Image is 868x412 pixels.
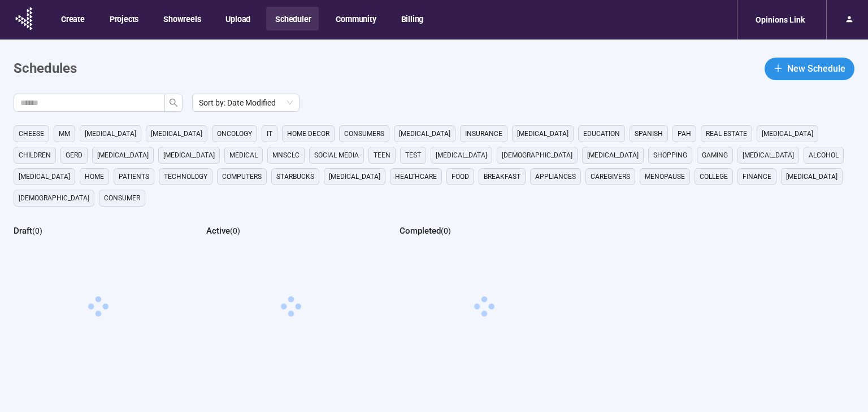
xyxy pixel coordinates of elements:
[101,7,146,30] button: Projects
[230,226,240,235] span: ( 0 )
[441,226,451,235] span: ( 0 )
[517,128,568,139] span: [MEDICAL_DATA]
[222,171,262,182] span: computers
[645,171,685,182] span: menopause
[743,150,794,161] span: [MEDICAL_DATA]
[395,171,437,182] span: healthcare
[266,7,319,30] button: Scheduler
[587,150,639,161] span: [MEDICAL_DATA]
[484,171,520,182] span: breakfast
[14,58,77,80] h1: Schedules
[583,128,620,139] span: education
[762,128,813,139] span: [MEDICAL_DATA]
[314,150,359,161] span: social media
[329,171,380,182] span: [MEDICAL_DATA]
[344,128,384,139] span: consumers
[749,9,811,30] div: Opinions Link
[765,58,854,80] button: plusNew Schedule
[400,226,441,236] h2: Completed
[706,128,747,139] span: real estate
[66,150,83,161] span: GERD
[164,94,183,112] button: search
[591,171,630,182] span: caregivers
[287,128,329,139] span: home decor
[392,7,432,30] button: Billing
[52,7,93,30] button: Create
[405,150,421,161] span: Test
[272,150,300,161] span: mnsclc
[32,226,42,235] span: ( 0 )
[702,150,728,161] span: gaming
[229,150,258,161] span: medical
[119,171,149,182] span: Patients
[199,94,293,111] span: Sort by: Date Modified
[700,171,728,182] span: college
[774,64,783,73] span: plus
[19,171,70,182] span: [MEDICAL_DATA]
[809,150,839,161] span: alcohol
[154,7,209,30] button: Showreels
[535,171,576,182] span: appliances
[502,150,572,161] span: [DEMOGRAPHIC_DATA]
[217,128,252,139] span: oncology
[151,128,202,139] span: [MEDICAL_DATA]
[436,150,487,161] span: [MEDICAL_DATA]
[164,171,207,182] span: technology
[19,128,44,139] span: cheese
[786,171,837,182] span: [MEDICAL_DATA]
[14,226,32,236] h2: Draft
[399,128,450,139] span: [MEDICAL_DATA]
[163,150,215,161] span: [MEDICAL_DATA]
[267,128,272,139] span: it
[787,62,845,76] span: New Schedule
[85,128,136,139] span: [MEDICAL_DATA]
[206,226,230,236] h2: Active
[374,150,390,161] span: Teen
[743,171,771,182] span: finance
[327,7,384,30] button: Community
[104,192,140,204] span: consumer
[465,128,502,139] span: Insurance
[19,192,89,204] span: [DEMOGRAPHIC_DATA]
[97,150,149,161] span: [MEDICAL_DATA]
[276,171,314,182] span: starbucks
[653,150,687,161] span: shopping
[452,171,469,182] span: Food
[635,128,663,139] span: Spanish
[85,171,104,182] span: home
[169,98,178,107] span: search
[678,128,691,139] span: PAH
[216,7,258,30] button: Upload
[19,150,51,161] span: children
[59,128,70,139] span: MM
